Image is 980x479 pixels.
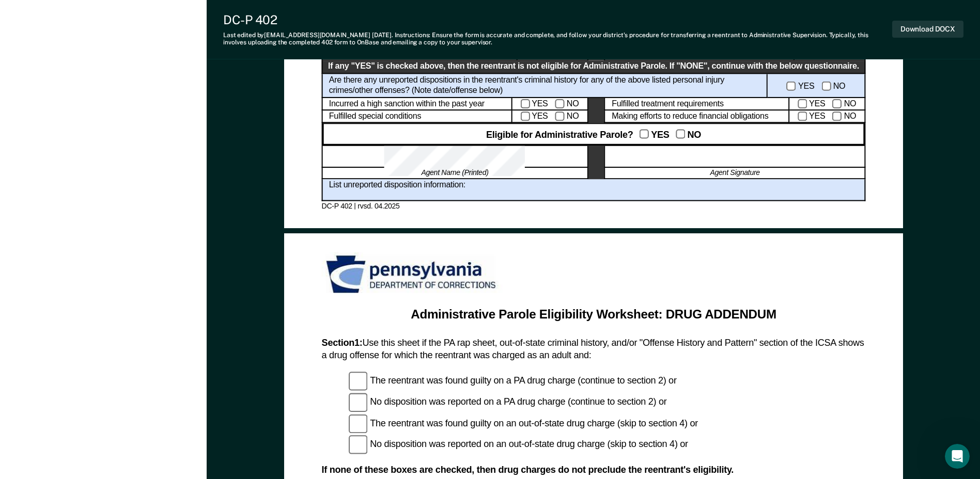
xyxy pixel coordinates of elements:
[329,49,479,59] label: Named in a PFA Order (or history of PFAs)
[321,110,511,123] div: Fulfilled special conditions
[349,435,865,453] div: No disposition was reported on an out-of-state drug charge (skip to section 4) or
[604,168,865,179] div: Agent Signature
[321,464,865,476] div: If none of these boxes are checked, then drug charges do not preclude the reentrant's eligibility.
[321,168,588,179] div: Agent Name (Printed)
[945,444,970,469] iframe: Intercom live chat
[321,179,865,201] div: List unreported disposition information:
[321,61,865,74] div: If any "YES" is checked above, then the reentrant is not eligible for Administrative Parole. If "...
[512,98,588,110] div: YES NO
[321,123,865,146] div: Eligible for Administrative Parole? YES NO
[349,414,865,433] div: The reentrant was found guilty on an out-of-state drug charge (skip to section 4) or
[330,307,857,323] div: Administrative Parole Eligibility Worksheet: DRUG ADDENDUM
[321,201,865,211] div: DC-P 402 | rvsd. 04.2025
[321,337,362,347] b: Section 1 :
[789,110,865,123] div: YES NO
[223,12,892,27] div: DC-P 402
[223,31,892,46] div: Last edited by [EMAIL_ADDRESS][DOMAIN_NAME] . Instructions: Ensure the form is accurate and compl...
[321,337,865,361] div: Use this sheet if the PA rap sheet, out-of-state criminal history, and/or "Offense History and Pa...
[321,74,767,98] div: Are there any unreported dispositions in the reentrant's criminal history for any of the above li...
[768,74,865,98] div: YES NO
[892,21,963,38] button: Download DOCX
[321,252,504,298] img: PDOC Logo
[349,393,865,411] div: No disposition was reported on a PA drug charge (continue to section 2) or
[349,372,865,391] div: The reentrant was found guilty on a PA drug charge (continue to section 2) or
[512,110,588,123] div: YES NO
[321,98,511,110] div: Incurred a high sanction within the past year
[604,98,789,110] div: Fulfilled treatment requirements
[789,98,865,110] div: YES NO
[372,31,392,39] span: [DATE]
[604,110,789,123] div: Making efforts to reduce financial obligations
